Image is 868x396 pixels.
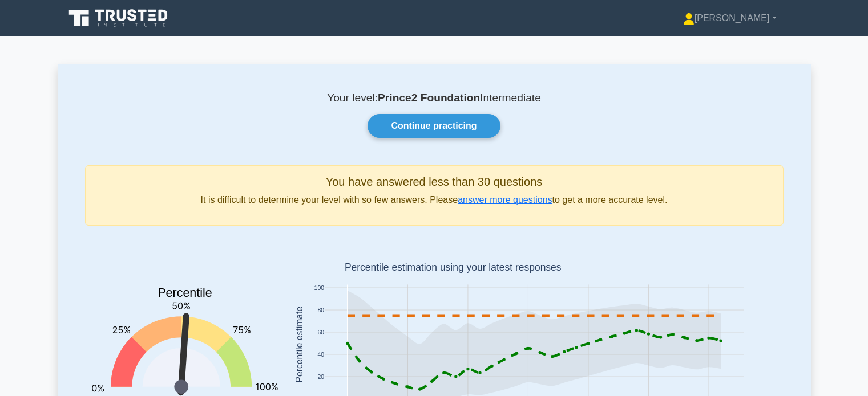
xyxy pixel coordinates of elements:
text: Percentile estimation using your latest responses [344,262,561,273]
h5: You have answered less than 30 questions [95,175,774,189]
text: Percentile [158,287,212,300]
text: 40 [317,352,324,358]
a: answer more questions [458,195,552,205]
a: [PERSON_NAME] [656,7,804,30]
text: Percentile estimate [294,307,304,383]
text: 60 [317,329,324,336]
text: 20 [317,374,324,380]
a: Continue practicing [368,114,500,138]
text: 100 [314,285,324,291]
text: 80 [317,307,324,313]
p: Your level: Intermediate [85,91,784,105]
p: It is difficult to determine your level with so few answers. Please to get a more accurate level. [95,193,774,207]
b: Prince2 Foundation [378,92,480,104]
